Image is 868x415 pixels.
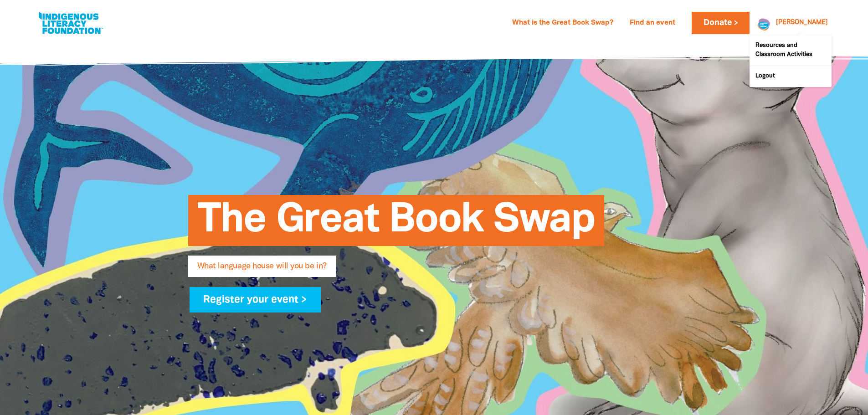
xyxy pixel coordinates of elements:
[750,66,832,87] a: Logout
[507,16,619,31] a: What is the Great Book Swap?
[624,16,681,31] a: Find an event
[197,202,595,246] span: The Great Book Swap
[190,287,321,313] a: Register your event >
[197,262,327,277] span: What language house will you be in?
[692,12,749,34] a: Donate
[776,20,828,26] a: [PERSON_NAME]
[750,36,832,66] a: Resources and Classroom Activities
